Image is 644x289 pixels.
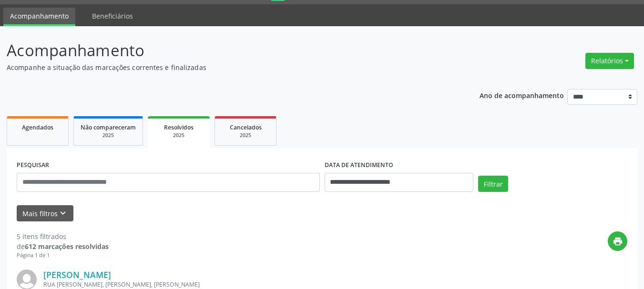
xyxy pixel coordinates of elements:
label: DATA DE ATENDIMENTO [325,158,393,173]
div: Página 1 de 1 [17,251,109,259]
button: Filtrar [478,176,508,192]
div: RUA [PERSON_NAME], [PERSON_NAME], [PERSON_NAME] [43,280,627,289]
span: Não compareceram [81,123,136,131]
span: Agendados [22,123,53,131]
p: Ano de acompanhamento [480,89,564,101]
i: print [613,236,623,247]
p: Acompanhamento [7,39,448,62]
a: [PERSON_NAME] [43,269,111,280]
div: 5 itens filtrados [17,231,109,241]
strong: 612 marcações resolvidas [25,242,109,251]
div: de [17,241,109,251]
span: Resolvidos [164,123,194,131]
div: 2025 [222,132,269,139]
div: 2025 [154,132,203,139]
a: Acompanhamento [3,8,75,26]
span: Cancelados [230,123,262,131]
button: Mais filtroskeyboard_arrow_down [17,205,73,222]
button: print [608,231,627,251]
label: PESQUISAR [17,158,49,173]
button: Relatórios [585,53,634,69]
p: Acompanhe a situação das marcações correntes e finalizadas [7,62,448,72]
div: 2025 [81,132,136,139]
a: Beneficiários [85,8,140,24]
i: keyboard_arrow_down [58,208,68,219]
